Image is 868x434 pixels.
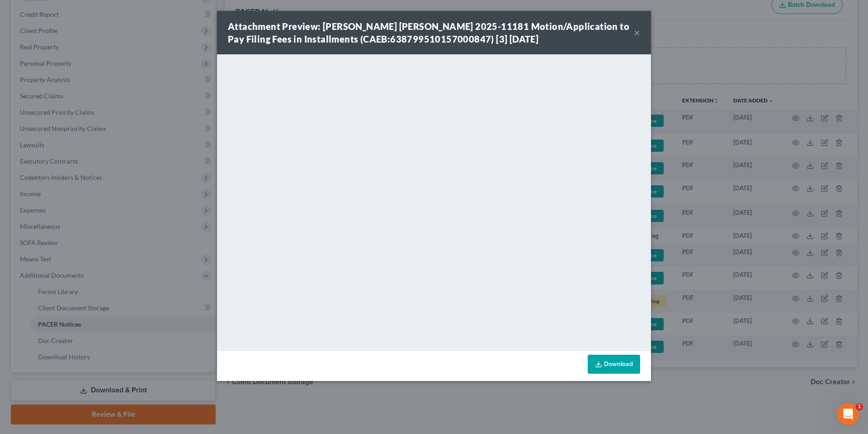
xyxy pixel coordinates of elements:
[217,54,651,349] iframe: <object ng-attr-data='[URL][DOMAIN_NAME]' type='application/pdf' width='100%' height='650px'></ob...
[588,355,640,374] a: Download
[856,403,863,410] span: 1
[837,403,859,425] iframe: Intercom live chat
[228,21,629,44] strong: Attachment Preview: [PERSON_NAME] [PERSON_NAME] 2025-11181 Motion/Application to Pay Filing Fees ...
[634,27,640,38] button: ×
